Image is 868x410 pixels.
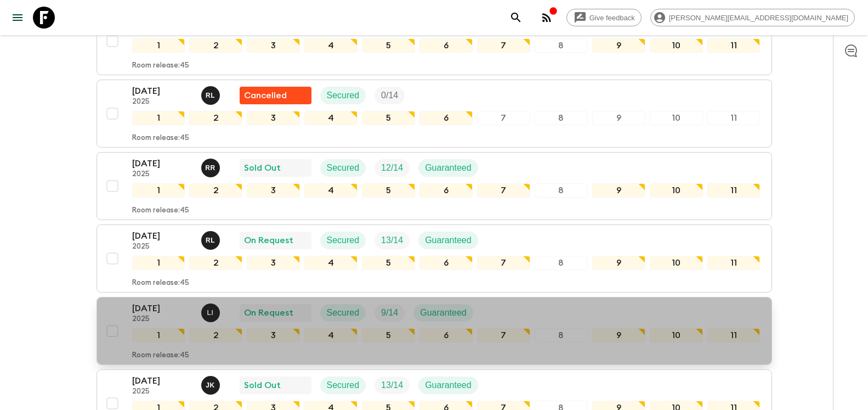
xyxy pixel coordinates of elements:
[362,256,415,270] div: 5
[189,256,242,270] div: 2
[201,307,222,316] span: Lee Irwins
[375,304,405,322] div: Trip Fill
[381,306,398,319] p: 9 / 14
[650,38,703,53] div: 10
[707,111,761,125] div: 11
[583,14,641,22] span: Give feedback
[381,234,403,247] p: 13 / 14
[247,256,300,270] div: 3
[592,111,645,125] div: 9
[320,87,366,104] div: Secured
[132,98,192,106] p: 2025
[201,234,222,243] span: Rabata Legend Mpatamali
[132,38,185,53] div: 1
[535,256,588,270] div: 8
[244,161,281,175] p: Sold Out
[327,161,360,175] p: Secured
[132,111,185,125] div: 1
[566,9,642,26] a: Give feedback
[707,38,761,53] div: 11
[132,134,189,143] p: Room release: 45
[650,111,703,125] div: 10
[304,38,358,53] div: 4
[7,7,29,29] button: menu
[247,183,300,198] div: 3
[650,328,703,342] div: 10
[132,256,185,270] div: 1
[97,152,772,220] button: [DATE]2025Roland RauSold OutSecuredTrip FillGuaranteed1234567891011Room release:45
[375,159,410,177] div: Trip Fill
[132,302,192,315] p: [DATE]
[189,38,242,53] div: 2
[362,328,415,342] div: 5
[477,256,530,270] div: 7
[97,80,772,148] button: [DATE]2025Rabata Legend MpatamaliFlash Pack cancellationSecuredTrip Fill1234567891011Room release:45
[707,256,761,270] div: 11
[201,86,222,105] button: RL
[419,328,473,342] div: 6
[362,183,415,198] div: 5
[247,328,300,342] div: 3
[132,328,185,342] div: 1
[592,38,645,53] div: 9
[132,243,192,251] p: 2025
[189,183,242,198] div: 2
[132,387,192,396] p: 2025
[425,234,472,247] p: Guaranteed
[505,7,527,29] button: search adventures
[304,111,358,125] div: 4
[132,183,185,198] div: 1
[375,377,410,394] div: Trip Fill
[320,232,366,249] div: Secured
[650,256,703,270] div: 10
[189,328,242,342] div: 2
[132,374,192,387] p: [DATE]
[201,379,222,388] span: Jamie Keenan
[132,61,189,70] p: Room release: 45
[97,224,772,293] button: [DATE]2025Rabata Legend MpatamaliOn RequestSecuredTrip FillGuaranteed1234567891011Room release:45
[707,328,761,342] div: 11
[477,183,530,198] div: 7
[327,89,360,102] p: Secured
[535,328,588,342] div: 8
[592,183,645,198] div: 9
[535,183,588,198] div: 8
[477,111,530,125] div: 7
[375,87,405,104] div: Trip Fill
[132,351,189,360] p: Room release: 45
[201,162,222,171] span: Roland Rau
[650,183,703,198] div: 10
[663,14,854,22] span: [PERSON_NAME][EMAIL_ADDRESS][DOMAIN_NAME]
[244,379,281,392] p: Sold Out
[650,9,855,26] div: [PERSON_NAME][EMAIL_ADDRESS][DOMAIN_NAME]
[327,379,360,392] p: Secured
[304,183,358,198] div: 4
[375,232,410,249] div: Trip Fill
[97,297,772,365] button: [DATE]2025Lee IrwinsOn RequestSecuredTrip FillGuaranteed1234567891011Room release:45
[327,306,360,319] p: Secured
[207,308,214,317] p: L I
[419,256,473,270] div: 6
[419,183,473,198] div: 6
[201,376,222,395] button: JK
[244,89,287,102] p: Cancelled
[425,379,472,392] p: Guaranteed
[132,279,189,288] p: Room release: 45
[206,381,215,390] p: J K
[707,183,761,198] div: 11
[477,328,530,342] div: 7
[592,256,645,270] div: 9
[132,315,192,324] p: 2025
[381,379,403,392] p: 13 / 14
[201,89,222,98] span: Rabata Legend Mpatamali
[132,229,192,243] p: [DATE]
[320,377,366,394] div: Secured
[189,111,242,125] div: 2
[206,236,215,245] p: R L
[247,38,300,53] div: 3
[362,111,415,125] div: 5
[97,7,772,75] button: [DATE]2025Leslie EdgarDepartedSecuredTrip FillGuaranteed1234567891011Room release:45
[327,234,360,247] p: Secured
[132,85,192,98] p: [DATE]
[244,306,293,319] p: On Request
